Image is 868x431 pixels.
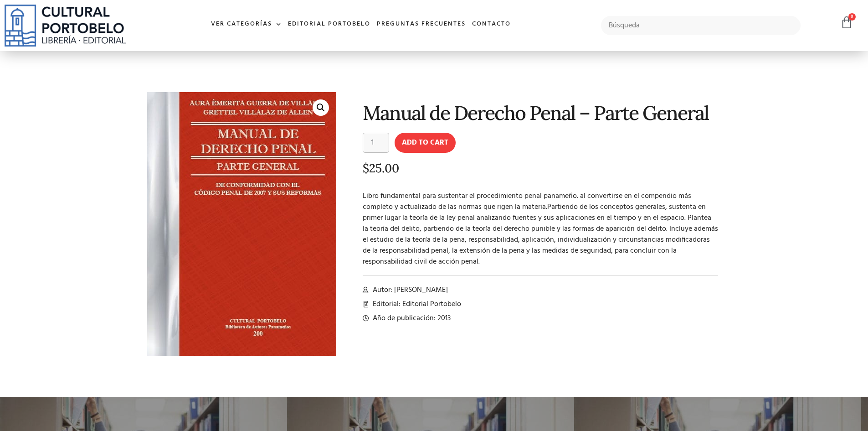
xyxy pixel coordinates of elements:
[363,133,389,153] input: Product quantity
[208,15,285,34] a: Ver Categorías
[313,99,329,116] a: 🔍
[848,13,856,21] span: 0
[370,313,451,324] span: Año de publicación: 2013
[395,133,456,153] button: Add to cart
[374,15,469,34] a: Preguntas frecuentes
[363,161,369,176] span: $
[370,299,461,310] span: Editorial: Editorial Portobelo
[285,15,374,34] a: Editorial Portobelo
[601,16,801,35] input: Búsqueda
[469,15,514,34] a: Contacto
[370,285,448,296] span: Autor: [PERSON_NAME]
[363,161,399,176] bdi: 25.00
[363,191,719,267] p: Libro fundamental para sustentar el procedimiento penal panameño. al convertirse en el compendio ...
[363,102,719,124] h1: Manual de Derecho Penal – Parte General
[840,16,853,29] a: 0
